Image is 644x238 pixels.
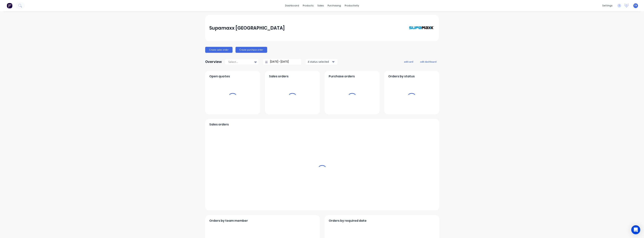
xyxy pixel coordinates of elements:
button: 4 status selected [306,59,338,65]
span: Orders by team member [209,219,248,223]
button: Create purchase order [236,47,267,53]
img: Factory [7,3,12,8]
span: Purchase orders [329,74,355,79]
span: Sales orders [269,74,288,79]
div: Open Intercom Messenger [631,225,640,234]
span: Sales orders [209,122,229,127]
a: dashboard [283,3,301,8]
div: sales [315,3,326,8]
span: TR [634,4,637,7]
div: Supamaxx [GEOGRAPHIC_DATA] [209,24,285,32]
span: Orders by status [388,74,415,79]
span: Open quotes [209,74,230,79]
div: settings [600,3,614,8]
img: Supamaxx Australia [408,19,435,37]
div: 4 status selected [308,60,331,64]
div: purchasing [326,3,343,8]
div: Overview [205,58,222,66]
button: Create sales order [205,47,233,53]
div: products [301,3,315,8]
button: add card [402,59,416,64]
button: edit dashboard [418,59,439,64]
span: Orders by required date [329,219,367,223]
div: productivity [343,3,361,8]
